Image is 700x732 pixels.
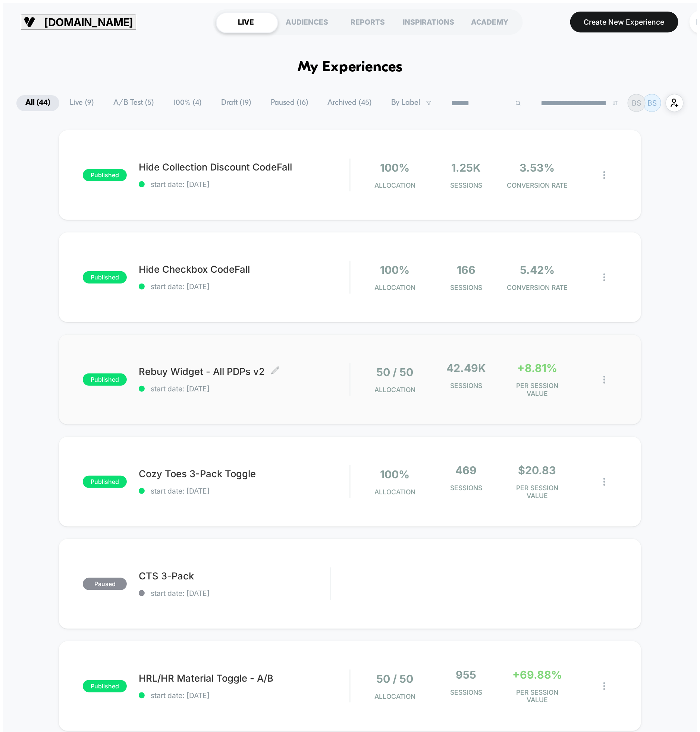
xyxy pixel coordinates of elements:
[139,282,349,291] span: start date: [DATE]
[603,273,605,281] img: close
[374,488,415,496] span: Allocation
[212,95,260,111] span: Draft ( 19 )
[139,263,349,275] span: Hide Checkbox CodeFall
[520,263,555,276] span: 5.42%
[451,161,481,174] span: 1.25k
[457,263,475,276] span: 166
[380,468,410,481] span: 100%
[517,362,557,375] span: +8.81%
[603,171,605,179] img: close
[277,12,338,31] div: AUDIENCES
[391,98,420,107] span: By Label
[262,95,317,111] span: Paused ( 16 )
[374,181,415,189] span: Allocation
[505,484,570,500] span: PER SESSION VALUE
[512,668,562,681] span: +69.88%
[139,366,349,377] span: Rebuy Widget - All PDPs v2
[520,161,555,174] span: 3.53%
[83,476,127,488] span: published
[139,161,349,173] span: Hide Collection Discount CodeFall
[24,16,35,28] img: Visually logo
[433,181,499,189] span: Sessions
[83,373,127,386] span: published
[505,382,570,397] span: PER SESSION VALUE
[374,284,415,291] span: Allocation
[377,672,414,685] span: 50 / 50
[433,688,499,696] span: Sessions
[505,284,570,291] span: CONVERSION RATE
[456,668,476,681] span: 955
[374,692,415,700] span: Allocation
[455,464,477,477] span: 469
[16,95,59,111] span: All ( 44 )
[380,161,410,174] span: 100%
[44,16,133,29] span: [DOMAIN_NAME]
[216,12,277,31] div: LIVE
[83,680,127,692] span: published
[104,95,163,111] span: A/B Test ( 5 )
[603,376,605,384] img: close
[380,263,410,276] span: 100%
[61,95,103,111] span: Live ( 9 )
[139,487,349,495] span: start date: [DATE]
[505,688,570,704] span: PER SESSION VALUE
[433,284,499,291] span: Sessions
[632,98,641,107] p: BS
[338,12,398,31] div: REPORTS
[139,672,349,684] span: HRL/HR Material Toggle - A/B
[83,271,127,284] span: published
[83,169,127,181] span: published
[505,181,570,189] span: CONVERSION RATE
[139,384,349,393] span: start date: [DATE]
[374,386,415,394] span: Allocation
[446,362,486,375] span: 42.49k
[139,570,330,582] span: CTS 3-Pack
[433,382,499,390] span: Sessions
[21,15,136,30] button: [DOMAIN_NAME]
[603,682,605,690] img: close
[139,180,349,189] span: start date: [DATE]
[377,366,414,379] span: 50 / 50
[613,101,618,105] img: end
[139,589,330,598] span: start date: [DATE]
[603,478,605,486] img: close
[433,484,499,492] span: Sessions
[398,12,459,31] div: INSPIRATIONS
[570,12,678,32] button: Create New Experience
[139,468,349,479] span: Cozy Toes 3-Pack Toggle
[518,464,556,477] span: $20.83
[298,59,402,76] h1: My Experiences
[647,98,657,107] p: BS
[83,578,127,590] span: paused
[164,95,210,111] span: 100% ( 4 )
[459,12,520,31] div: ACADEMY
[319,95,381,111] span: Archived ( 45 )
[139,691,349,700] span: start date: [DATE]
